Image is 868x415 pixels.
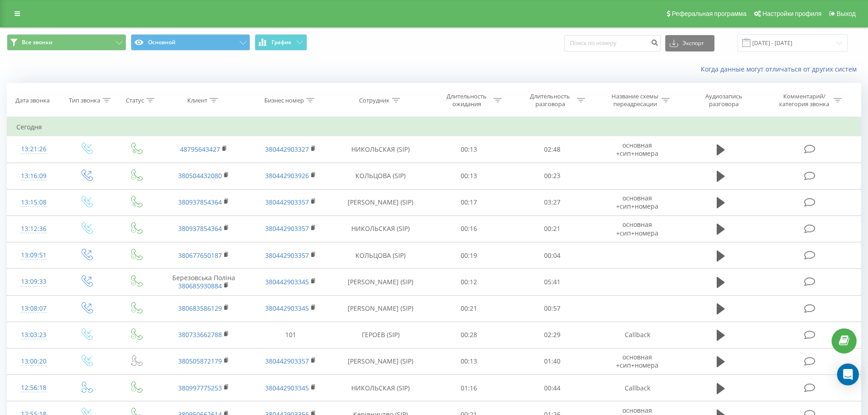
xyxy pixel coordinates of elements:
[594,215,680,242] td: основная +сип+номера
[511,375,594,401] td: 00:44
[334,322,427,348] td: ГЕРОЕВ (SIP)
[334,163,427,189] td: КОЛЬЦОВА (SIP)
[427,269,511,295] td: 00:12
[837,364,859,385] div: Open Intercom Messenger
[334,136,427,163] td: НИКОЛЬСКАЯ (SIP)
[265,198,309,206] a: 380442903357
[16,194,51,211] div: 13:15:08
[594,189,680,215] td: основная +сип+номера
[594,322,680,348] td: Callback
[265,277,309,286] a: 380442903345
[178,282,222,290] a: 380685930884
[15,97,50,104] div: Дата звонка
[272,39,292,46] span: График
[701,65,861,73] a: Когда данные могут отличаться от других систем
[511,163,594,189] td: 00:23
[511,136,594,163] td: 02:48
[16,353,51,370] div: 13:00:20
[187,97,207,104] div: Клиент
[694,92,753,108] div: Аудиозапись разговора
[265,357,309,365] a: 380442903357
[255,34,307,51] button: График
[265,224,309,233] a: 380442903357
[22,39,52,46] span: Все звонки
[265,251,309,260] a: 380442903357
[427,375,511,401] td: 01:16
[178,198,222,206] a: 380937854364
[427,189,511,215] td: 00:17
[511,269,594,295] td: 05:41
[16,379,51,397] div: 12:56:18
[837,10,856,17] span: Выход
[16,140,51,158] div: 13:21:26
[265,304,309,313] a: 380442903345
[334,348,427,374] td: [PERSON_NAME] (SIP)
[427,295,511,322] td: 00:21
[178,330,222,339] a: 380733662788
[334,215,427,242] td: НИКОЛЬСКАЯ (SIP)
[160,269,247,295] td: Березовська Поліна
[511,189,594,215] td: 03:27
[511,242,594,269] td: 00:04
[442,92,491,108] div: Длительность ожидания
[265,145,309,154] a: 380442903327
[265,384,309,392] a: 380442903345
[427,348,511,374] td: 00:13
[178,251,222,260] a: 380677650187
[526,92,575,108] div: Длительность разговора
[16,167,51,185] div: 13:16:09
[16,326,51,344] div: 13:03:23
[178,224,222,233] a: 380937854364
[564,35,661,51] input: Поиск по номеру
[178,384,222,392] a: 380997775253
[131,34,250,51] button: Основной
[180,145,220,154] a: 48795643427
[126,97,144,104] div: Статус
[762,10,822,17] span: Настройки профиля
[178,304,222,313] a: 380683586129
[16,246,51,264] div: 13:09:51
[511,348,594,374] td: 01:40
[427,163,511,189] td: 00:13
[511,215,594,242] td: 00:21
[334,375,427,401] td: НИКОЛЬСКАЯ (SIP)
[16,273,51,291] div: 13:09:33
[427,136,511,163] td: 00:13
[334,242,427,269] td: КОЛЬЦОВА (SIP)
[334,189,427,215] td: [PERSON_NAME] (SIP)
[665,35,714,51] button: Экспорт
[594,375,680,401] td: Callback
[611,92,659,108] div: Название схемы переадресации
[178,171,222,180] a: 380504432080
[427,215,511,242] td: 00:16
[265,171,309,180] a: 380442903926
[594,348,680,374] td: основная +сип+номера
[359,97,390,104] div: Сотрудник
[334,269,427,295] td: [PERSON_NAME] (SIP)
[427,322,511,348] td: 00:28
[247,322,334,348] td: 101
[69,97,100,104] div: Тип звонка
[511,322,594,348] td: 02:29
[511,295,594,322] td: 00:57
[7,34,126,51] button: Все звонки
[778,92,831,108] div: Комментарий/категория звонка
[427,242,511,269] td: 00:19
[334,295,427,322] td: [PERSON_NAME] (SIP)
[16,220,51,238] div: 13:12:36
[594,136,680,163] td: основная +сип+номера
[264,97,304,104] div: Бизнес номер
[7,118,861,136] td: Сегодня
[178,357,222,365] a: 380505872179
[16,300,51,318] div: 13:08:07
[672,10,746,17] span: Реферальная программа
